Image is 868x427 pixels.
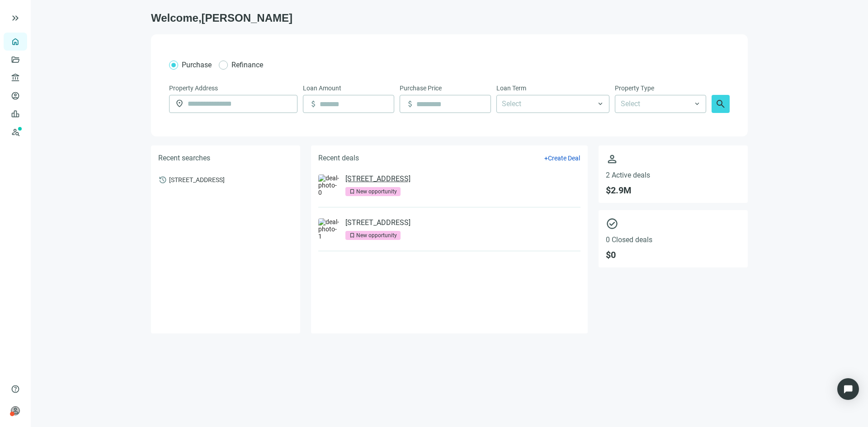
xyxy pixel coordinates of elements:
[158,153,210,164] h5: Recent searches
[606,217,741,230] span: check_circle
[356,231,397,240] div: New opportunity
[606,185,741,196] span: $ 2.9M
[349,232,355,239] span: bookmark
[158,175,167,184] span: history
[175,99,184,108] span: location_on
[400,83,442,93] span: Purchase Price
[345,174,410,183] a: [STREET_ADDRESS]
[615,83,654,93] span: Property Type
[309,99,318,108] span: attach_money
[837,378,859,400] div: Open Intercom Messenger
[715,99,726,109] span: search
[318,153,359,164] h5: Recent deals
[548,155,580,162] span: Create Deal
[606,235,741,244] span: 0 Closed deals
[544,154,580,162] button: +Create Deal
[345,218,410,227] a: [STREET_ADDRESS]
[151,11,748,25] h1: Welcome, [PERSON_NAME]
[496,83,526,93] span: Loan Term
[318,218,340,240] img: deal-photo-1
[606,249,741,260] span: $ 0
[606,153,741,165] span: person
[169,83,218,93] span: Property Address
[318,174,340,196] img: deal-photo-0
[11,73,17,82] span: account_balance
[406,99,415,108] span: attach_money
[11,385,20,394] span: help
[544,155,548,162] span: +
[11,406,20,415] span: person
[231,61,263,69] span: Refinance
[303,83,341,93] span: Loan Amount
[712,95,730,113] button: search
[10,13,21,23] button: keyboard_double_arrow_right
[349,188,355,195] span: bookmark
[356,187,397,196] div: New opportunity
[182,61,212,69] span: Purchase
[169,175,225,183] span: [STREET_ADDRESS]
[606,171,741,179] span: 2 Active deals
